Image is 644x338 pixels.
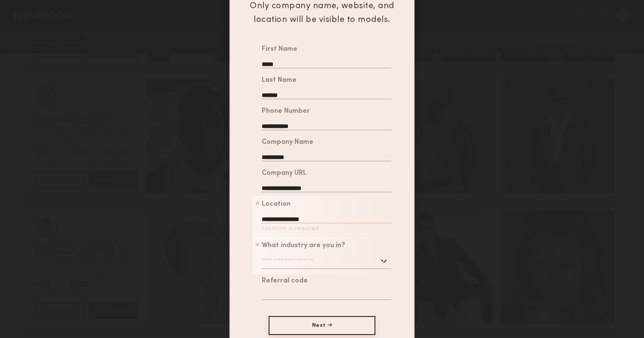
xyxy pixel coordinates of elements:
[262,278,308,285] div: Referral code
[262,226,391,232] div: Location is required
[262,139,313,146] div: Company Name
[269,316,375,335] button: Next →
[262,108,310,115] div: Phone Number
[262,46,297,53] div: First Name
[262,170,307,177] div: Company URL
[262,201,291,208] div: Location
[262,77,297,84] div: Last Name
[262,242,345,249] div: What industry are you in?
